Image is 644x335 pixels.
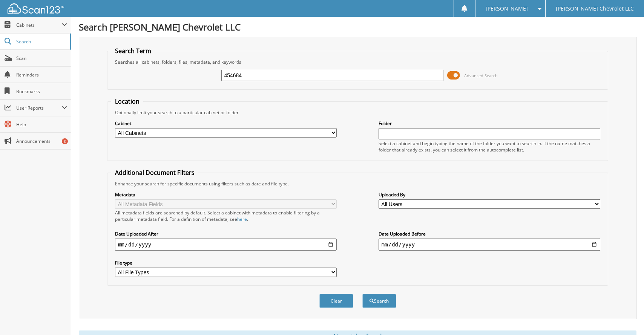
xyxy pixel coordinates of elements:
[111,168,198,177] legend: Additional Document Filters
[486,6,528,11] span: [PERSON_NAME]
[115,231,337,237] label: Date Uploaded After
[115,191,337,198] label: Metadata
[8,3,64,14] img: scan123-logo-white.svg
[16,38,66,45] span: Search
[237,216,247,222] a: here
[379,140,600,153] div: Select a cabinet and begin typing the name of the folder you want to search in. If the name match...
[319,294,353,308] button: Clear
[79,21,636,33] h1: Search [PERSON_NAME] Chevrolet LLC
[111,59,604,65] div: Searches all cabinets, folders, files, metadata, and keywords
[16,55,67,61] span: Scan
[115,210,337,222] div: All metadata fields are searched by default. Select a cabinet with metadata to enable filtering b...
[362,294,396,308] button: Search
[111,109,604,116] div: Optionally limit your search to a particular cabinet or folder
[379,191,600,198] label: Uploaded By
[16,72,67,78] span: Reminders
[379,231,600,237] label: Date Uploaded Before
[556,6,634,11] span: [PERSON_NAME] Chevrolet LLC
[379,239,600,251] input: end
[379,120,600,127] label: Folder
[115,120,337,127] label: Cabinet
[16,138,67,144] span: Announcements
[16,121,67,128] span: Help
[62,138,68,144] div: 3
[16,105,62,111] span: User Reports
[16,22,62,28] span: Cabinets
[111,47,155,55] legend: Search Term
[111,97,143,106] legend: Location
[464,73,498,78] span: Advanced Search
[115,260,337,266] label: File type
[111,181,604,187] div: Enhance your search for specific documents using filters such as date and file type.
[115,239,337,251] input: start
[16,88,67,95] span: Bookmarks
